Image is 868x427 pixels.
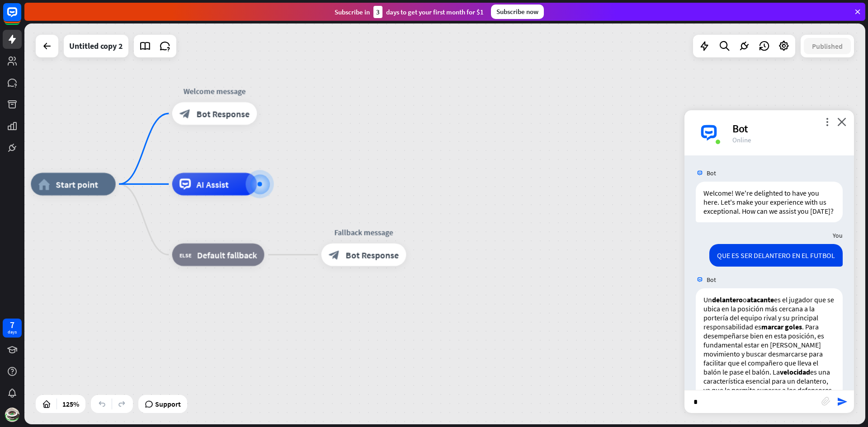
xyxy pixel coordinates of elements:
span: Bot [707,169,716,177]
i: close [837,117,846,126]
i: block_attachment [821,397,830,406]
div: Subscribe in days to get your first month for $1 [335,6,484,18]
strong: atacante [747,295,774,304]
i: home_2 [38,178,50,190]
div: Welcome! We're delighted to have you here. Let's make your experience with us exceptional. How ca... [696,182,843,222]
strong: delantero [712,295,743,304]
div: Subscribe now [491,5,544,19]
strong: velocidad [780,367,810,376]
span: Bot [707,276,716,284]
div: Welcome message [164,85,265,97]
a: 7 days [3,319,22,338]
span: AI Assist [197,178,229,190]
span: Support [155,397,181,411]
button: Published [804,38,851,54]
button: Open LiveChat chat widget [7,4,34,31]
i: block_fallback [179,249,191,260]
i: send [837,396,848,407]
strong: marcar goles [761,322,802,331]
span: Bot Response [197,108,250,119]
div: Untitled copy 2 [69,35,123,57]
div: days [8,329,17,335]
div: 7 [10,321,14,329]
span: Bot Response [346,249,399,260]
p: Un o es el jugador que se ubica en la posición más cercana a la portería del equipo rival y su pr... [703,295,835,404]
i: block_bot_response [179,108,191,119]
i: more_vert [823,117,831,126]
div: Bot [732,122,843,136]
span: You [833,231,843,239]
div: Online [732,136,843,144]
div: 125% [60,397,82,411]
i: block_bot_response [329,249,340,260]
div: 3 [373,6,382,18]
div: Fallback message [313,226,415,238]
span: Default fallback [197,249,257,260]
div: QUE ES SER DELANTERO EN EL FUTBOL [709,244,843,267]
span: Start point [56,178,98,190]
